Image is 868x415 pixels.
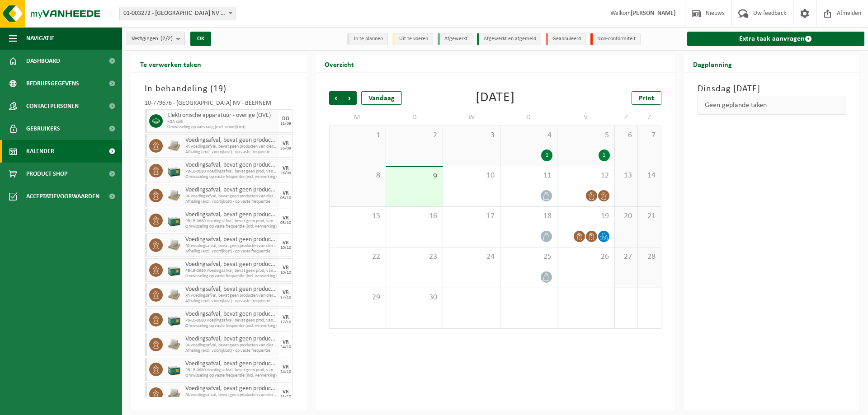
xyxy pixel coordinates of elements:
img: LP-PA-00000-WDN-11 [167,139,181,153]
td: W [443,109,500,126]
span: PA voedingsafval, bevat geen producten van dierlijke oorspr, [185,392,277,398]
span: Omwisseling op vaste frequentie (incl. verwerking) [185,373,277,378]
span: PA voedingsafval, bevat geen producten van dierlijke oorspr, [185,144,277,149]
span: Bedrijfsgegevens [26,72,79,95]
div: 17/10 [280,295,291,300]
span: PA voedingsafval, bevat geen producten van dierlijke oorspr, [185,194,277,199]
div: 11/09 [280,121,291,126]
span: Voedingsafval, bevat geen producten van dierlijke oorsprong, gemengde verpakking (exclusief glas) [185,162,277,169]
h2: Dagplanning [684,55,741,73]
span: PB-LB-0680 Voedingsafval, bevat geen prod, van dierl oorspr [185,318,277,323]
span: Voedingsafval, bevat geen producten van dierlijke oorsprong, gemengde verpakking (exclusief glas) [185,137,277,144]
span: Vestigingen [132,32,173,46]
span: Navigatie [26,27,54,50]
span: 01-003272 - BELGOSUC NV - BEERNEM [120,7,235,20]
div: [DATE] [476,91,515,105]
td: D [386,109,443,126]
span: 2 [391,131,438,140]
h3: Dinsdag [DATE] [698,82,846,96]
div: 24/10 [280,345,291,350]
img: PB-LB-0680-HPE-GN-01 [167,164,181,177]
div: 24/10 [280,370,291,374]
td: D [500,109,557,126]
h2: Overzicht [316,55,363,73]
div: 10/10 [280,246,291,250]
span: Voedingsafval, bevat geen producten van dierlijke oorsprong, gemengde verpakking (exclusief glas) [185,236,277,243]
div: 26/09 [280,146,291,151]
span: Omwisseling op vaste frequentie (incl. verwerking) [185,224,277,229]
span: 22 [334,252,381,262]
span: 13 [619,171,633,181]
span: 4 [505,131,552,140]
span: 29 [334,293,381,303]
span: Voedingsafval, bevat geen producten van dierlijke oorsprong, gemengde verpakking (exclusief glas) [185,286,277,293]
span: 5 [562,131,609,140]
span: Afhaling (excl. voorrijkost) - op vaste frequentie [185,249,277,254]
button: Vestigingen(2/2) [127,32,185,45]
span: Omwisseling op vaste frequentie (incl. verwerking) [185,274,277,279]
img: LP-PA-00000-WDN-11 [167,387,181,401]
td: V [557,109,614,126]
div: VR [283,389,289,395]
span: 15 [334,211,381,221]
span: Voedingsafval, bevat geen producten van dierlijke oorsprong, gemengde verpakking (exclusief glas) [185,336,277,343]
span: Dashboard [26,50,60,72]
span: Voedingsafval, bevat geen producten van dierlijke oorsprong, gemengde verpakking (exclusief glas) [185,311,277,318]
span: 19 [213,84,223,93]
span: Voedingsafval, bevat geen producten van dierlijke oorsprong, gemengde verpakking (exclusief glas) [185,385,277,392]
span: 21 [642,211,656,221]
div: VR [283,315,289,320]
span: 17 [448,211,495,221]
td: Z [615,109,638,126]
div: VR [283,141,289,146]
span: 27 [619,252,633,262]
div: VR [283,166,289,171]
div: VR [283,364,289,370]
span: Voedingsafval, bevat geen producten van dierlijke oorsprong, gemengde verpakking (exclusief glas) [185,211,277,219]
button: OK [190,32,211,46]
td: Z [638,109,661,126]
span: 1 [334,131,381,140]
span: 10 [448,171,495,181]
span: Gebruikers [26,117,60,140]
span: Contactpersonen [26,95,79,117]
div: 26/09 [280,171,291,176]
div: Vandaag [361,91,402,105]
span: Voedingsafval, bevat geen producten van dierlijke oorsprong, gemengde verpakking (exclusief glas) [185,187,277,194]
div: VR [283,215,289,221]
li: In te plannen [347,33,388,45]
span: 20 [619,211,633,221]
span: 6 [619,131,633,140]
span: Afhaling (excl. voorrijkost) - op vaste frequentie [185,348,277,354]
span: 23 [391,252,438,262]
div: 17/10 [280,320,291,325]
div: VR [283,290,289,295]
count: (2/2) [160,36,173,42]
span: Omwisseling op vaste frequentie (incl. verwerking) [185,323,277,329]
span: 26 [562,252,609,262]
span: Vorige [329,91,343,105]
span: Voedingsafval, bevat geen producten van dierlijke oorsprong, gemengde verpakking (exclusief glas) [185,261,277,268]
span: PB-LB-0680 Voedingsafval, bevat geen prod, van dierl oorspr [185,169,277,174]
span: Voedingsafval, bevat geen producten van dierlijke oorsprong, gemengde verpakking (exclusief glas) [185,360,277,368]
div: 1 [599,149,610,161]
div: 10/10 [280,270,291,275]
img: LP-PA-00000-WDN-11 [167,288,181,302]
img: LP-PA-00000-WDN-11 [167,338,181,351]
img: LP-PA-00000-WDN-11 [167,238,181,252]
span: KGA colli [167,119,277,125]
span: 16 [391,211,438,221]
span: 30 [391,293,438,303]
span: PB-LB-0680 Voedingsafval, bevat geen prod, van dierl oorspr [185,268,277,274]
span: PA voedingsafval, bevat geen producten van dierlijke oorspr, [185,293,277,298]
span: 8 [334,171,381,181]
span: 24 [448,252,495,262]
span: 12 [562,171,609,181]
div: VR [283,240,289,246]
a: Print [632,91,661,105]
li: Afgewerkt en afgemeld [477,33,541,45]
td: M [329,109,386,126]
li: Geannuleerd [546,33,586,45]
img: PB-LB-0680-HPE-GN-01 [167,214,181,227]
span: 18 [505,211,552,221]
